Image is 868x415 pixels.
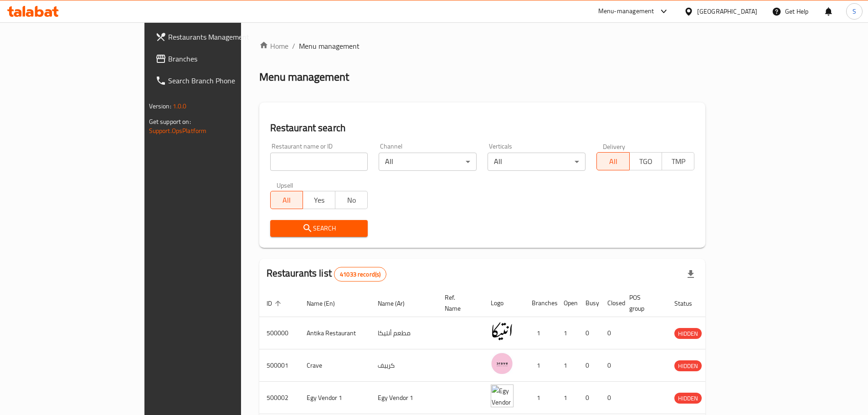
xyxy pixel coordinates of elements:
button: Search [270,220,368,237]
span: 41033 record(s) [334,270,386,279]
h2: Restaurant search [270,121,695,135]
div: All [379,153,477,171]
span: Get support on: [149,116,191,128]
th: Busy [578,289,600,317]
td: 0 [578,317,600,349]
a: Branches [148,48,289,70]
td: 0 [578,349,600,382]
img: Egy Vendor 1 [491,384,514,407]
td: 1 [524,382,556,414]
span: HIDDEN [674,393,702,404]
th: Closed [600,289,622,317]
span: Yes [307,194,332,207]
td: 1 [556,382,578,414]
div: HIDDEN [674,328,702,339]
span: HIDDEN [674,328,702,339]
span: Restaurants Management [168,31,282,42]
span: Name (En) [307,298,347,309]
td: Egy Vendor 1 [299,382,370,414]
th: Open [556,289,578,317]
label: Upsell [277,182,293,188]
span: Search Branch Phone [168,75,282,86]
a: Search Branch Phone [148,70,289,92]
span: POS group [629,292,656,314]
th: Branches [524,289,556,317]
td: Antika Restaurant [299,317,370,349]
span: ID [267,298,284,309]
img: Crave [491,352,514,375]
a: Restaurants Management [148,26,289,48]
div: All [488,153,586,171]
th: Logo [483,289,524,317]
button: No [335,191,368,209]
button: Yes [303,191,335,209]
div: [GEOGRAPHIC_DATA] [697,6,757,16]
span: 1.0.0 [173,100,187,112]
td: 1 [556,349,578,382]
td: 1 [524,317,556,349]
div: Export file [680,263,702,285]
span: S [853,6,856,16]
span: Ref. Name [445,292,473,314]
span: TMP [666,155,691,168]
td: 0 [600,317,622,349]
span: Menu management [299,41,360,51]
nav: breadcrumb [259,41,706,51]
span: TGO [633,155,658,168]
td: 1 [524,349,556,382]
label: Delivery [603,143,626,149]
td: Crave [299,349,370,382]
input: Search for restaurant name or ID.. [270,153,368,171]
td: Egy Vendor 1 [370,382,437,414]
span: Name (Ar) [378,298,416,309]
td: 1 [556,317,578,349]
button: All [270,191,303,209]
div: Menu-management [598,6,654,17]
h2: Menu management [259,70,349,84]
span: Status [674,298,704,309]
div: Total records count [334,267,386,282]
img: Antika Restaurant [491,320,514,343]
span: All [274,194,299,207]
h2: Restaurants list [267,266,387,282]
span: Branches [168,53,282,64]
button: TGO [629,152,662,170]
button: All [596,152,629,170]
td: 0 [600,349,622,382]
a: Support.OpsPlatform [149,125,207,137]
td: 0 [578,382,600,414]
td: 0 [600,382,622,414]
span: Version: [149,100,171,112]
span: All [601,155,626,168]
div: HIDDEN [674,393,702,404]
span: No [339,194,364,207]
td: كرييف [370,349,437,382]
span: HIDDEN [674,361,702,371]
button: TMP [662,152,694,170]
li: / [292,41,295,51]
span: Search [277,223,361,234]
td: مطعم أنتيكا [370,317,437,349]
